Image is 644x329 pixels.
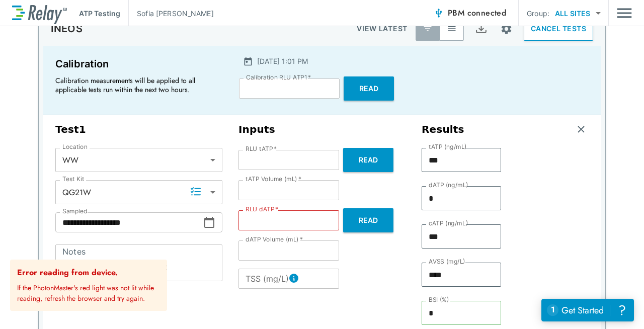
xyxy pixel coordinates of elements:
[246,206,278,213] label: RLU dATP
[430,3,510,23] button: PBM connected
[429,258,465,265] label: AVSS (mg/L)
[79,8,120,19] p: ATP Testing
[448,6,506,20] span: PBM
[344,76,394,101] button: Read
[429,220,468,227] label: cATP (ng/mL)
[617,4,632,23] img: Drawer Icon
[429,182,468,189] label: dATP (ng/mL)
[434,8,444,18] img: Connected Icon
[576,124,586,134] img: Remove
[243,56,253,66] img: Calender Icon
[500,23,513,35] img: Settings Icon
[447,24,457,34] img: View All
[246,145,277,152] label: RLU tATP
[617,4,632,23] button: Main menu
[166,264,173,272] button: close
[429,296,449,303] label: BSI (%)
[422,123,464,136] h3: Results
[469,17,493,41] button: Export
[51,23,83,35] p: INEOS
[475,23,488,35] img: Export Icon
[357,23,408,35] p: VIEW LATEST
[257,56,308,66] p: [DATE] 1:01 PM
[246,74,311,81] label: Calibration RLU ATP1
[55,123,222,136] h3: Test 1
[343,208,393,232] button: Read
[527,8,549,19] p: Group:
[541,299,634,321] iframe: Resource center
[137,8,214,19] p: Sofia [PERSON_NAME]
[429,143,467,150] label: tATP (ng/mL)
[62,208,88,215] label: Sampled
[62,176,85,183] label: Test Kit
[12,3,67,24] img: LuminUltra Relay
[55,56,221,72] p: Calibration
[524,17,593,41] button: CANCEL TESTS
[55,182,222,202] div: QG21W
[55,76,216,94] p: Calibration measurements will be applied to all applicable tests run within the next two hours.
[246,176,301,183] label: tATP Volume (mL)
[238,123,406,136] h3: Inputs
[493,16,520,42] button: Site setup
[17,267,118,278] strong: Error reading from device.
[423,24,433,34] img: Latest
[343,148,393,172] button: Read
[55,212,203,232] input: Choose date, selected date is Oct 8, 2025
[17,279,163,304] p: If the PhotonMaster's red light was not lit while reading, refresh the browser and try again.
[62,143,88,150] label: Location
[55,150,222,170] div: WW
[246,236,303,243] label: dATP Volume (mL)
[467,7,507,19] span: connected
